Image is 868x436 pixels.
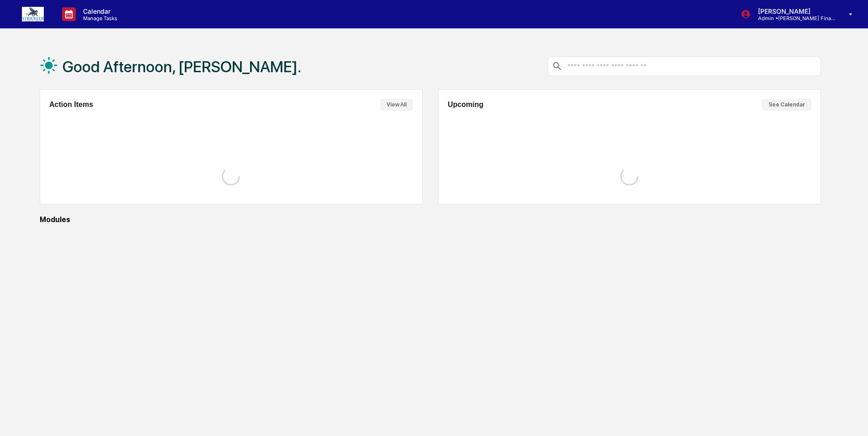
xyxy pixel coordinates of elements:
p: Calendar [76,7,122,15]
p: Manage Tasks [76,15,122,21]
p: Admin • [PERSON_NAME] Financial Group [751,15,836,21]
button: View All [380,99,413,111]
p: [PERSON_NAME] [751,7,836,15]
img: logo [22,7,44,21]
div: Modules [40,215,821,224]
button: See Calendar [762,99,811,111]
h2: Upcoming [448,101,483,109]
h2: Action Items [49,101,93,109]
h1: Good Afternoon, [PERSON_NAME]. [63,58,301,76]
